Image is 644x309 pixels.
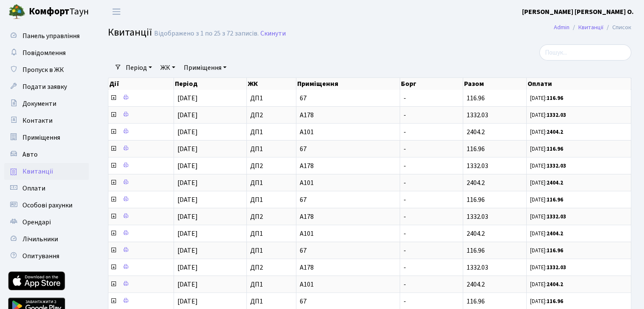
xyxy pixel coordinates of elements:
small: [DATE]: [530,230,563,237]
small: [DATE]: [530,162,566,170]
span: А101 [300,179,396,186]
span: [DATE] [177,212,198,221]
a: Пропуск в ЖК [4,61,89,78]
span: ДП2 [250,264,293,271]
span: Подати заявку [22,82,67,91]
span: ДП1 [250,179,293,186]
span: - [404,229,406,238]
span: ДП2 [250,163,293,169]
th: ЖК [247,78,296,90]
button: Переключити навігацію [106,5,127,19]
small: [DATE]: [530,298,563,305]
span: - [404,280,406,289]
span: 67 [300,196,396,203]
span: - [404,161,406,171]
span: А178 [300,264,396,271]
b: Комфорт [29,5,69,18]
a: Квитанції [4,163,89,180]
span: 116.96 [467,297,485,306]
span: 67 [300,247,396,254]
span: 116.96 [467,94,485,103]
span: Орендарі [22,218,51,227]
span: 1332.03 [467,161,488,171]
span: ДП1 [250,196,293,203]
span: [DATE] [177,110,198,120]
span: - [404,263,406,272]
small: [DATE]: [530,111,566,119]
span: 67 [300,95,396,102]
b: 1332.03 [547,111,566,119]
b: 116.96 [547,145,563,153]
span: [DATE] [177,94,198,103]
span: 116.96 [467,246,485,255]
span: [DATE] [177,263,198,272]
span: 67 [300,146,396,152]
b: 1332.03 [547,162,566,170]
a: Admin [554,23,569,32]
span: Пропуск в ЖК [22,65,64,74]
a: Оплати [4,180,89,197]
span: - [404,297,406,306]
span: Документи [22,99,56,108]
span: [DATE] [177,195,198,204]
a: Особові рахунки [4,197,89,214]
span: ДП1 [250,95,293,102]
span: [DATE] [177,297,198,306]
span: А178 [300,163,396,169]
span: Авто [22,150,38,159]
b: 2404.2 [547,179,563,187]
span: ДП2 [250,112,293,119]
span: [DATE] [177,127,198,137]
span: - [404,178,406,188]
th: Борг [400,78,463,90]
a: Документи [4,95,89,112]
span: Лічильники [22,235,58,244]
span: Приміщення [22,133,60,142]
span: 67 [300,298,396,305]
a: Контакти [4,112,89,129]
span: ДП1 [250,281,293,288]
b: 116.96 [547,196,563,204]
a: Період [122,61,155,75]
span: Повідомлення [22,48,66,58]
a: Приміщення [180,61,230,75]
span: 2404.2 [467,280,485,289]
span: Панель управління [22,31,80,41]
nav: breadcrumb [541,19,644,36]
span: Контакти [22,116,53,125]
span: 2404.2 [467,178,485,188]
th: Оплати [527,78,631,90]
span: 116.96 [467,144,485,154]
span: А178 [300,112,396,119]
small: [DATE]: [530,94,563,102]
span: - [404,110,406,120]
a: Лічильники [4,231,89,248]
span: ДП1 [250,298,293,305]
b: 1332.03 [547,213,566,221]
a: Авто [4,146,89,163]
b: 116.96 [547,94,563,102]
span: Оплати [22,184,45,193]
span: 1332.03 [467,212,488,221]
span: - [404,144,406,154]
span: [DATE] [177,229,198,238]
b: 116.96 [547,298,563,305]
small: [DATE]: [530,281,563,288]
a: Опитування [4,248,89,265]
small: [DATE]: [530,247,563,254]
span: - [404,195,406,204]
b: 2404.2 [547,230,563,237]
li: Список [603,23,631,32]
span: - [404,94,406,103]
span: - [404,127,406,137]
span: ДП1 [250,146,293,152]
span: [DATE] [177,280,198,289]
span: Квитанції [22,167,53,176]
th: Приміщення [296,78,400,90]
a: Квитанції [578,23,603,32]
span: ДП2 [250,213,293,220]
span: 116.96 [467,195,485,204]
small: [DATE]: [530,196,563,204]
span: ДП1 [250,230,293,237]
th: Разом [463,78,527,90]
